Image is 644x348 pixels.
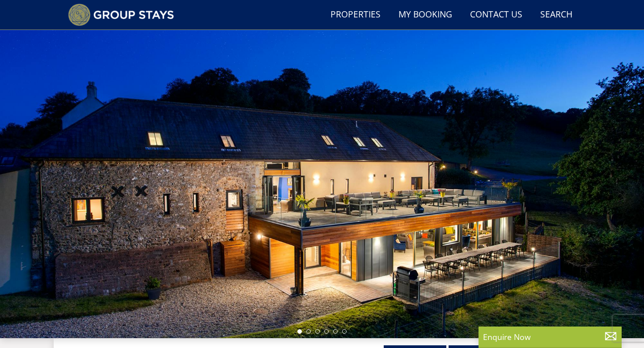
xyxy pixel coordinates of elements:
p: Enquire Now [483,331,617,343]
a: Search [537,5,576,25]
img: Group Stays [68,4,174,26]
a: Properties [327,5,384,25]
a: My Booking [395,5,456,25]
a: Contact Us [466,5,526,25]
